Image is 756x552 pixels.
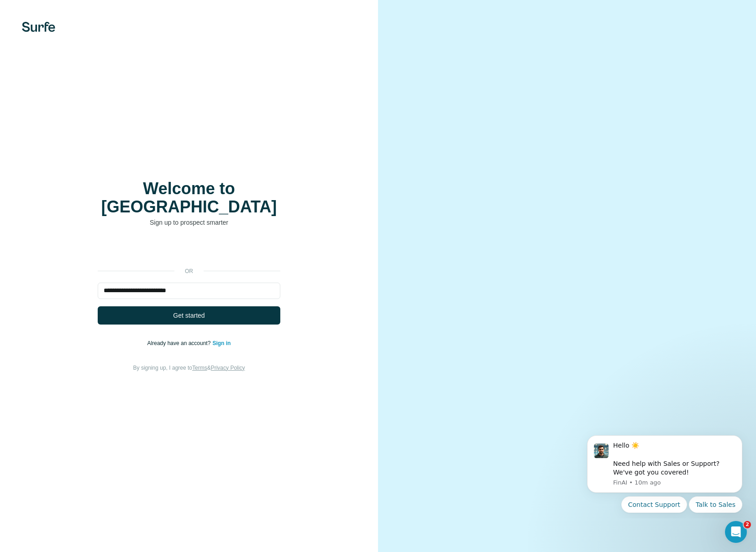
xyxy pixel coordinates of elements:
[173,311,205,320] span: Get started
[93,241,285,261] iframe: Копче за „Најавување со Google“
[98,306,280,325] button: Get started
[98,218,280,227] p: Sign up to prospect smarter
[725,521,747,543] iframe: Intercom live chat
[573,427,756,518] iframe: Intercom notifications message
[192,365,207,371] a: Terms
[174,267,204,275] p: or
[147,340,213,346] span: Already have an account?
[133,365,245,371] span: By signing up, I agree to &
[212,340,231,346] a: Sign in
[211,365,245,371] a: Privacy Policy
[98,180,280,216] h1: Welcome to [GEOGRAPHIC_DATA]
[22,22,55,32] img: Surfe's logo
[744,521,751,528] span: 2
